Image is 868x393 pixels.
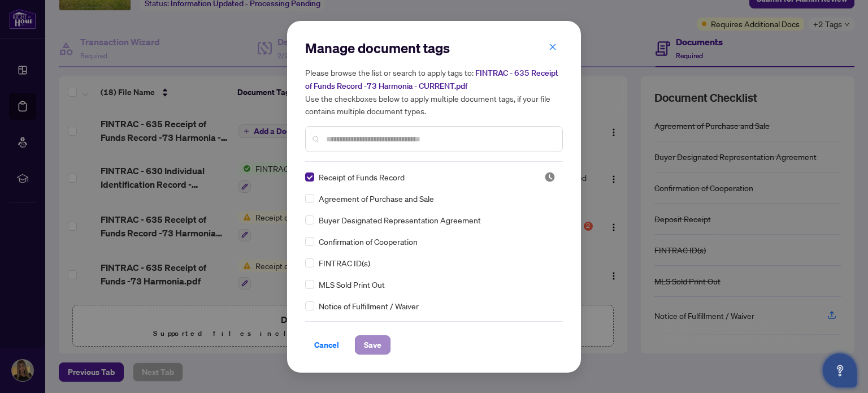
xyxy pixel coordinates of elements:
span: Receipt of Funds Record [319,171,405,183]
button: Open asap [823,353,857,387]
button: Cancel [305,335,348,355]
span: close [549,43,557,51]
span: MLS Sold Print Out [319,278,385,291]
span: Buyer Designated Representation Agreement [319,214,481,226]
span: Notice of Fulfillment / Waiver [319,300,419,312]
span: Pending Review [544,171,555,183]
button: Save [355,335,390,355]
h5: Please browse the list or search to apply tags to: Use the checkboxes below to apply multiple doc... [305,66,563,117]
span: FINTRAC - 635 Receipt of Funds Record -73 Harmonia - CURRENT.pdf [305,68,558,91]
h2: Manage document tags [305,39,563,57]
span: Confirmation of Cooperation [319,235,418,248]
span: Save [364,336,381,354]
span: Cancel [314,336,339,354]
img: status [544,171,555,183]
span: Agreement of Purchase and Sale [319,192,434,205]
span: FINTRAC ID(s) [319,257,370,269]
